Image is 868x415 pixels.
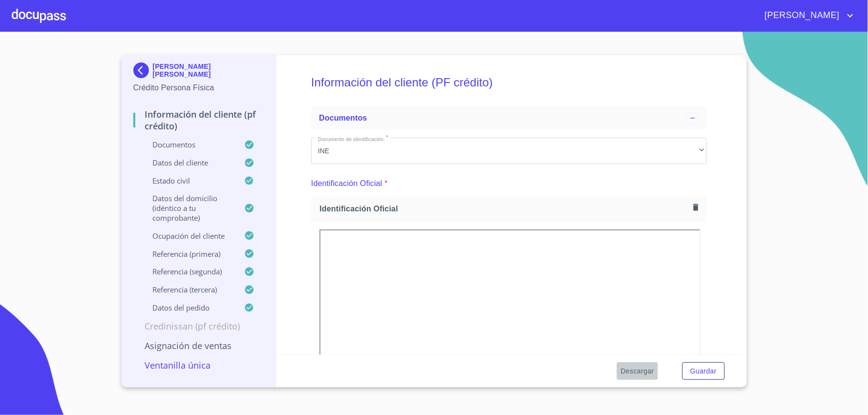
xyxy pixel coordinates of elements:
[311,106,707,130] div: Documentos
[133,231,245,241] p: Ocupación del Cliente
[153,62,265,78] p: [PERSON_NAME] [PERSON_NAME]
[311,62,707,103] h5: Información del cliente (PF crédito)
[133,158,245,167] p: Datos del cliente
[133,140,245,149] p: Documentos
[133,193,245,223] p: Datos del domicilio (idéntico a tu comprobante)
[682,362,724,380] button: Guardar
[133,62,265,82] div: [PERSON_NAME] [PERSON_NAME]
[133,249,245,259] p: Referencia (primera)
[133,320,265,332] p: Credinissan (PF crédito)
[133,340,265,352] p: Asignación de Ventas
[319,114,367,122] span: Documentos
[133,285,245,294] p: Referencia (tercera)
[621,365,654,377] span: Descargar
[133,303,245,312] p: Datos del pedido
[311,178,382,189] p: Identificación Oficial
[758,8,845,23] span: [PERSON_NAME]
[311,138,707,164] div: INE
[133,108,265,132] p: Información del cliente (PF crédito)
[133,359,265,371] p: Ventanilla única
[690,365,717,377] span: Guardar
[133,62,153,78] img: Docupass spot blue
[133,267,245,276] p: Referencia (segunda)
[758,8,856,23] button: account of current user
[617,362,658,380] button: Descargar
[133,176,245,186] p: Estado Civil
[133,82,265,94] p: Crédito Persona Física
[319,204,689,214] span: Identificación Oficial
